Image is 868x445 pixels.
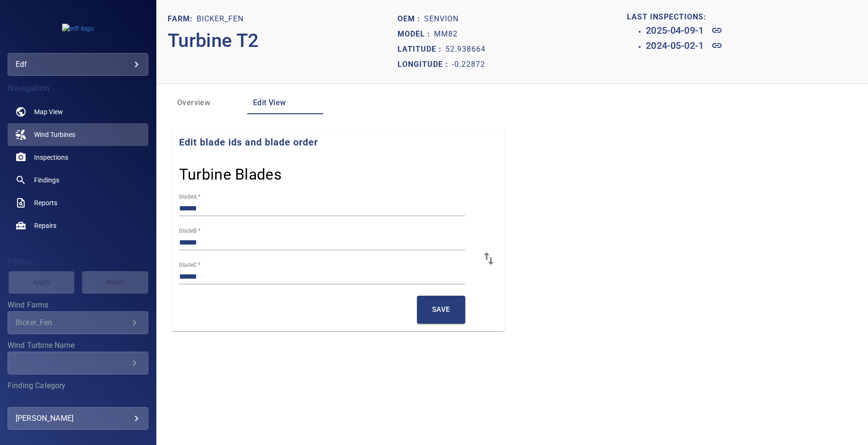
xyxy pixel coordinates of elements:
[34,107,63,117] span: Map View
[179,137,497,148] h3: Edit blade ids and blade order
[179,263,200,268] label: bladeC
[8,100,148,123] a: map noActive
[8,83,148,93] h4: Navigation
[8,214,148,237] a: repairs noActive
[34,221,56,230] span: Repairs
[398,44,445,55] p: Latitude :
[646,38,857,53] a: 2024-05-02-1
[168,27,398,55] p: Turbine T2
[253,96,317,109] span: Edit View
[434,28,458,40] p: MM82
[34,198,57,208] span: Reports
[417,296,465,323] button: Save
[177,96,242,109] span: Overview
[8,53,148,76] div: edf
[34,175,59,185] span: Findings
[8,392,148,415] div: Finding Category
[398,59,452,70] p: Longitude :
[646,38,704,53] h6: 2024-05-02-1
[646,23,704,38] h6: 2025-04-09-1
[8,342,148,349] label: Wind Turbine Name
[8,382,148,390] label: Finding Category
[179,163,497,186] h3: Turbine Blades
[16,57,140,72] div: edf
[34,153,68,162] span: Inspections
[8,191,148,214] a: reports noActive
[398,28,434,40] p: Model :
[627,11,857,23] p: LAST INSPECTIONS:
[432,303,450,316] span: Save
[8,169,148,191] a: findings noActive
[62,24,94,33] img: edf-logo
[8,352,148,374] div: Wind Turbine Name
[8,146,148,169] a: inspections noActive
[197,13,244,25] p: Bicker_Fen
[8,257,148,266] h4: Filters
[16,318,129,327] div: Bicker_Fen
[646,23,857,38] a: 2025-04-09-1
[179,194,200,200] label: bladeA
[8,311,148,334] div: Wind Farms
[398,13,424,25] p: Oem :
[424,13,459,25] p: Senvion
[452,59,485,70] p: -0.22872
[8,301,148,309] label: Wind Farms
[34,130,75,139] span: Wind Turbines
[445,44,486,55] p: 52.938664
[8,123,148,146] a: windturbines active
[480,250,497,267] svg: First item is the top blade of the turbine
[179,228,200,234] label: bladeB
[16,411,140,426] div: [PERSON_NAME]
[168,13,197,25] p: Farm:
